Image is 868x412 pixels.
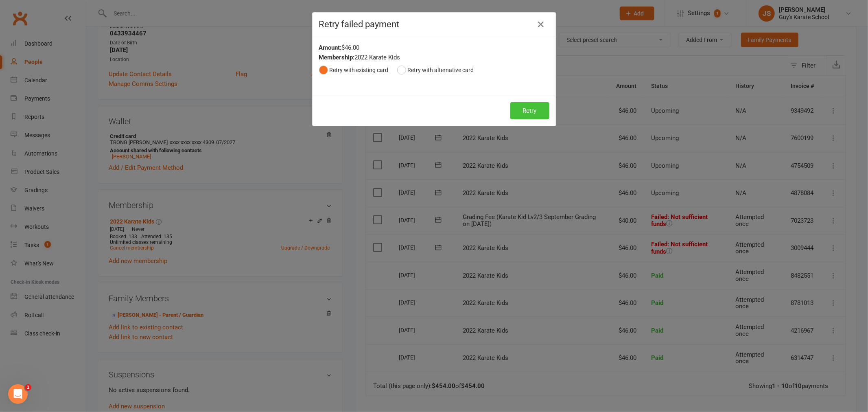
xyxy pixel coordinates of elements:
[397,62,474,78] button: Retry with alternative card
[319,43,549,53] div: $46.00
[510,102,549,119] button: Retry
[319,54,355,61] strong: Membership:
[319,53,549,62] div: 2022 Karate Kids
[8,384,28,404] iframe: Intercom live chat
[535,18,548,31] button: Close
[319,19,549,29] h4: Retry failed payment
[25,384,31,391] span: 1
[319,44,342,51] strong: Amount:
[319,62,389,78] button: Retry with existing card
